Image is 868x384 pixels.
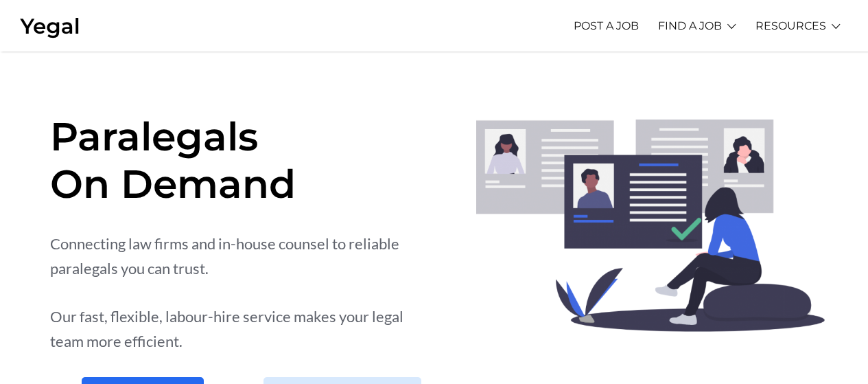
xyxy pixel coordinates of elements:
[50,113,435,207] h1: Paralegals On Demand
[755,7,826,45] a: RESOURCES
[50,304,435,354] div: Our fast, flexible, labour-hire service makes your legal team more efficient.
[50,231,435,281] div: Connecting law firms and in-house counsel to reliable paralegals you can trust.
[574,7,639,45] a: POST A JOB
[658,7,722,45] a: FIND A JOB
